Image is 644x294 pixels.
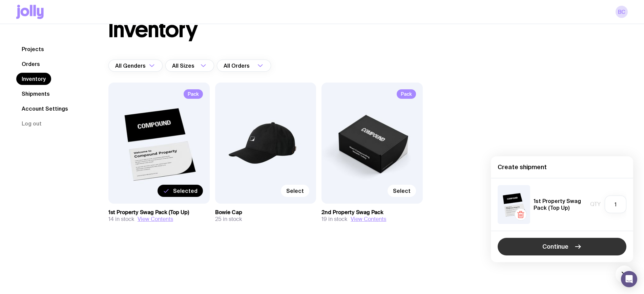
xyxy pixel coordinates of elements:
[108,19,198,41] h1: Inventory
[16,43,49,55] a: Projects
[590,201,601,208] span: Qty
[621,271,637,287] div: Open Intercom Messenger
[165,60,214,72] div: Search for option
[108,209,210,216] h3: 1st Property Swag Pack (Top Up)
[172,60,196,72] span: All Sizes
[16,103,74,115] a: Account Settings
[321,216,347,223] span: 19 in stock
[184,89,203,99] span: Pack
[16,88,55,100] a: Shipments
[108,216,134,223] span: 14 in stock
[215,216,242,223] span: 25 in stock
[351,216,386,223] button: View Contents
[215,209,316,216] h3: Bowie Cap
[286,187,304,194] span: Select
[196,60,199,72] input: Search for option
[115,60,147,72] span: All Genders
[108,60,163,72] div: Search for option
[616,6,628,18] a: BC
[534,198,587,211] h5: 1st Property Swag Pack (Top Up)
[16,73,51,85] a: Inventory
[498,163,626,171] h4: Create shipment
[542,243,568,251] span: Continue
[224,60,251,72] span: All Orders
[321,209,423,216] h3: 2nd Property Swag Pack
[16,117,47,130] button: Log out
[217,60,271,72] div: Search for option
[138,216,173,223] button: View Contents
[251,60,255,72] input: Search for option
[16,58,45,70] a: Orders
[397,89,416,99] span: Pack
[393,187,411,194] span: Select
[173,187,198,194] span: Selected
[498,238,626,255] button: Continue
